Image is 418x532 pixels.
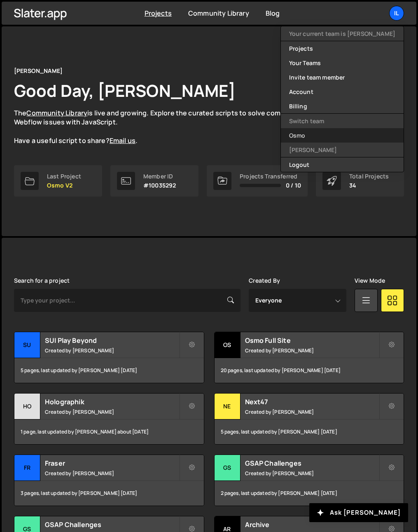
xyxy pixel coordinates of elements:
a: Account [281,84,404,99]
h1: Good Day, [PERSON_NAME] [14,79,236,102]
a: Ho Holographik Created by [PERSON_NAME] 1 page, last updated by [PERSON_NAME] about [DATE] [14,393,204,445]
div: Projects Transferred [240,173,301,180]
h2: Archive [245,520,379,529]
label: View Mode [355,277,385,284]
div: Ho [14,394,40,420]
label: Created By [249,277,280,284]
a: Email us [110,136,135,145]
small: Created by [PERSON_NAME] [45,470,179,477]
div: 3 pages, last updated by [PERSON_NAME] [DATE] [14,481,204,506]
h2: Next47 [245,397,379,406]
a: GS GSAP Challenges Created by [PERSON_NAME] 2 pages, last updated by [PERSON_NAME] [DATE] [214,455,404,506]
button: Ask [PERSON_NAME] [309,503,408,522]
div: Last Project [47,173,81,180]
p: Osmo V2 [47,182,81,189]
h2: GSAP Challenges [45,520,179,529]
label: Search for a project [14,277,70,284]
a: Osmo [281,128,404,143]
h2: Osmo Full Site [245,336,379,345]
h2: Fraser [45,459,179,468]
a: Last Project Osmo V2 [14,165,102,197]
a: Ne Next47 Created by [PERSON_NAME] 5 pages, last updated by [PERSON_NAME] [DATE] [214,393,404,445]
a: Projects [281,41,404,56]
small: Created by [PERSON_NAME] [245,347,379,354]
div: 5 pages, last updated by [PERSON_NAME] [DATE] [215,420,404,444]
h2: Holographik [45,397,179,406]
div: Ne [215,394,241,420]
a: Community Library [188,9,249,18]
div: SU [14,332,40,358]
div: Total Projects [349,173,389,180]
div: GS [215,455,241,481]
div: 1 page, last updated by [PERSON_NAME] about [DATE] [14,420,204,444]
h2: SUI Play Beyond [45,336,179,345]
a: SU SUI Play Beyond Created by [PERSON_NAME] 5 pages, last updated by [PERSON_NAME] [DATE] [14,332,204,383]
button: Logout [281,157,404,172]
input: Type your project... [14,289,241,312]
div: 2 pages, last updated by [PERSON_NAME] [DATE] [215,481,404,506]
span: 0 / 10 [286,182,301,189]
div: [PERSON_NAME] [14,66,63,76]
div: 5 pages, last updated by [PERSON_NAME] [DATE] [14,358,204,383]
small: Created by [PERSON_NAME] [45,347,179,354]
a: Os Osmo Full Site Created by [PERSON_NAME] 20 pages, last updated by [PERSON_NAME] [DATE] [214,332,404,383]
a: Community Library [26,108,87,117]
a: Your Teams [281,56,404,70]
a: Il [389,6,404,21]
small: Created by [PERSON_NAME] [245,408,379,415]
a: Billing [281,99,404,113]
div: Os [215,332,241,358]
p: 34 [349,182,389,189]
div: 20 pages, last updated by [PERSON_NAME] [DATE] [215,358,404,383]
a: Fr Fraser Created by [PERSON_NAME] 3 pages, last updated by [PERSON_NAME] [DATE] [14,455,204,506]
a: Invite team member [281,70,404,84]
p: The is live and growing. Explore the curated scripts to solve common Webflow issues with JavaScri... [14,108,311,145]
div: Fr [14,455,40,481]
h2: GSAP Challenges [245,459,379,468]
small: Created by [PERSON_NAME] [245,470,379,477]
small: Created by [PERSON_NAME] [45,408,179,415]
div: Member ID [143,173,176,180]
p: #10035292 [143,182,176,189]
a: Blog [266,9,280,18]
a: Projects [145,9,172,18]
